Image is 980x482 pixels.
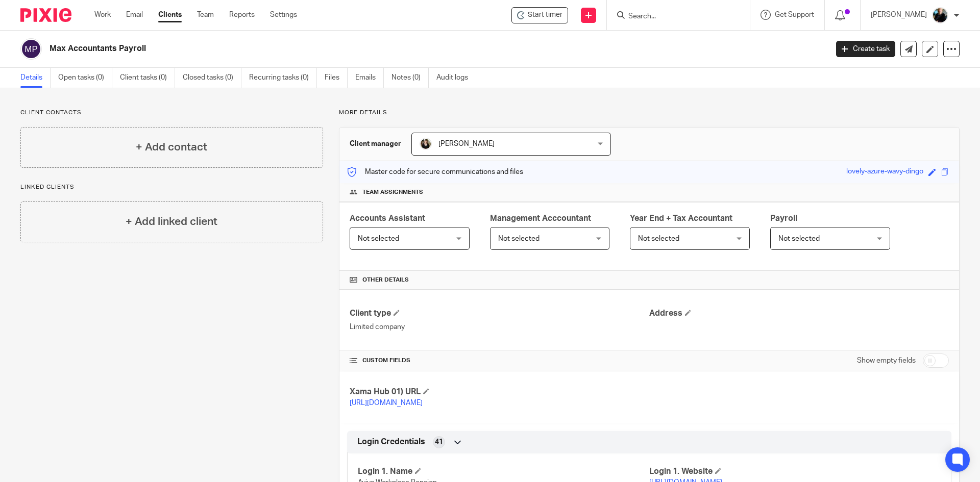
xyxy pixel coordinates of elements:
[350,214,425,222] span: Accounts Assistant
[355,68,384,88] a: Emails
[325,68,348,88] a: Files
[20,8,71,22] img: Pixie
[436,68,476,88] a: Audit logs
[20,38,42,60] img: svg%3E
[197,10,214,20] a: Team
[362,276,409,284] span: Other details
[183,68,241,88] a: Closed tasks (0)
[350,357,649,365] h4: CUSTOM FIELDS
[490,214,591,222] span: Management Acccountant
[350,139,401,149] h3: Client manager
[438,140,495,147] span: [PERSON_NAME]
[350,399,423,407] a: [URL][DOMAIN_NAME]
[158,10,182,20] a: Clients
[358,466,649,477] h4: Login 1. Name
[362,188,423,196] span: Team assignments
[627,12,719,21] input: Search
[350,308,649,319] h4: Client type
[229,10,255,20] a: Reports
[20,183,323,191] p: Linked clients
[20,68,51,88] a: Details
[350,322,649,332] p: Limited company
[775,11,814,18] span: Get Support
[20,109,323,117] p: Client contacts
[347,167,523,177] p: Master code for secure communications and files
[357,437,425,447] span: Login Credentials
[435,437,443,447] span: 41
[638,235,679,242] span: Not selected
[94,10,111,20] a: Work
[836,41,895,57] a: Create task
[770,214,797,222] span: Payroll
[58,68,112,88] a: Open tasks (0)
[391,68,429,88] a: Notes (0)
[50,43,667,54] h2: Max Accountants Payroll
[778,235,820,242] span: Not selected
[932,7,948,23] img: nicky-partington.jpg
[528,10,562,20] span: Start timer
[270,10,297,20] a: Settings
[358,235,399,242] span: Not selected
[649,308,949,319] h4: Address
[126,10,143,20] a: Email
[511,7,568,23] div: Max Accountants Payroll
[649,466,941,477] h4: Login 1. Website
[857,356,916,366] label: Show empty fields
[350,387,649,397] h4: Xama Hub 01) URL
[498,235,540,242] span: Not selected
[871,10,927,20] p: [PERSON_NAME]
[339,109,960,117] p: More details
[630,214,732,222] span: Year End + Tax Accountant
[846,166,923,178] div: lovely-azure-wavy-dingo
[126,214,217,230] h4: + Add linked client
[249,68,317,88] a: Recurring tasks (0)
[420,138,432,150] img: Helen%20Campbell.jpeg
[136,139,207,155] h4: + Add contact
[120,68,175,88] a: Client tasks (0)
